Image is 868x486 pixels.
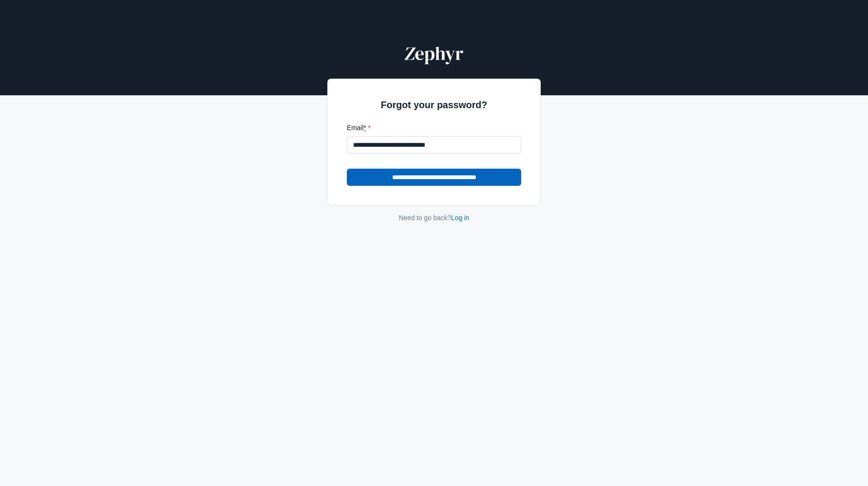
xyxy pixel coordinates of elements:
h2: Forgot your password? [347,98,521,111]
img: Zephyr Logo [403,42,465,65]
div: Need to go back? [327,213,541,223]
label: Email [347,123,521,132]
a: Log in [451,214,469,222]
abbr: required [363,124,366,132]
